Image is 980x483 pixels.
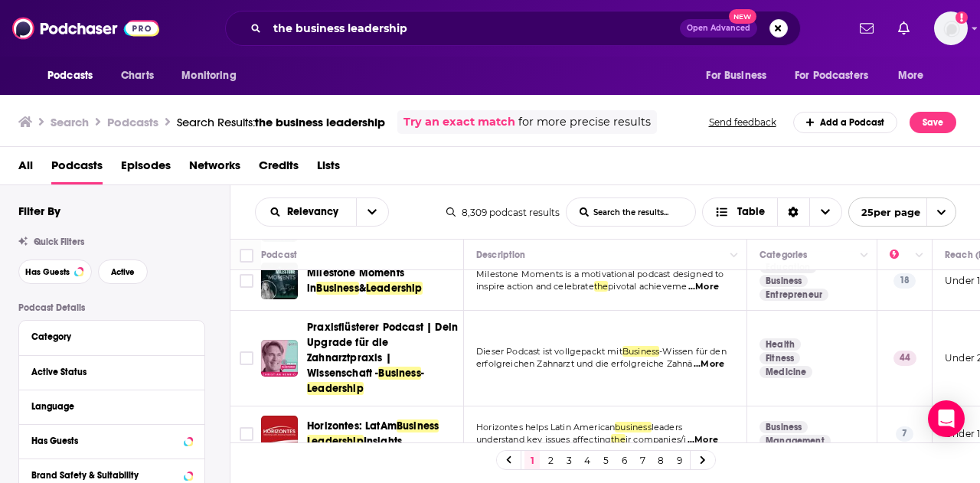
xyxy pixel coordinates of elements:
[702,197,842,227] button: Choose View
[421,367,424,380] span: -
[695,61,786,90] button: open menu
[725,246,743,265] button: Column Actions
[171,61,256,90] button: open menu
[307,266,404,295] span: Milestone Moments in
[31,331,182,342] div: Category
[680,19,757,38] button: Open AdvancedNew
[34,237,84,247] span: Quick Filters
[910,246,929,265] button: Column Actions
[704,116,781,129] button: Send feedback
[476,346,622,357] span: Dieser Podcast ist vollgepackt mit
[255,115,385,129] span: the business leadership
[189,153,240,184] a: Networks
[616,451,632,469] a: 6
[18,153,33,184] a: All
[476,246,525,264] div: Description
[307,419,397,432] span: Horizontes: LatAm
[476,281,594,292] span: inspire action and celebrate
[892,15,916,41] a: Show notifications dropdown
[397,419,439,432] span: Business
[18,204,60,218] h2: Filter By
[240,274,253,288] span: Toggle select row
[793,112,898,133] a: Add a Podcast
[240,351,253,365] span: Toggle select row
[518,113,651,131] span: for more precise results
[688,434,718,446] span: ...More
[307,382,364,395] span: Leadership
[307,419,459,449] a: Horizontes: LatAmBusinessLeadershipInsights
[181,65,236,86] span: Monitoring
[356,198,388,226] button: open menu
[934,11,968,45] span: Logged in as emilyjherman
[317,153,340,184] span: Lists
[446,207,560,218] div: 8,309 podcast results
[111,61,163,90] a: Charts
[934,11,968,45] img: User Profile
[261,340,298,377] img: Praxisflüsterer Podcast | Dein Upgrade für die Zahnarztpraxis | Wissenschaft - Business - Leadership
[476,434,611,445] span: understand key issues affecting
[476,358,692,369] span: erfolgreichen Zahnarzt und die erfolgreiche Zahnä
[934,11,968,45] button: Show profile menu
[759,421,808,433] a: Business
[898,65,924,86] span: More
[121,153,171,184] a: Episodes
[267,16,680,41] input: Search podcasts, credits, & more...
[849,201,920,224] span: 25 per page
[12,14,159,43] img: Podchaser - Follow, Share and Rate Podcasts
[855,246,874,265] button: Column Actions
[366,282,423,295] span: Leadership
[177,115,385,129] div: Search Results:
[261,416,298,452] img: Horizontes: LatAm Business Leadership Insights
[785,61,890,90] button: open menu
[580,451,595,469] a: 4
[287,207,344,217] span: Relevancy
[688,281,719,293] span: ...More
[307,266,459,296] a: Milestone Moments inBusiness&Leadership
[759,289,828,301] a: Entrepreneur
[561,451,577,469] a: 3
[31,470,179,481] div: Brand Safety & Suitability
[121,65,154,86] span: Charts
[18,302,205,313] p: Podcast Details
[307,320,459,397] a: Praxisflüsterer Podcast | Dein Upgrade für die Zahnarztpraxis | Wissenschaft -Business-Leadership
[729,9,756,24] span: New
[890,246,911,264] div: Power Score
[848,197,956,227] button: open menu
[737,207,765,217] span: Table
[51,115,89,129] h3: Search
[706,65,766,86] span: For Business
[626,434,686,445] span: ir companies/i
[51,153,103,184] span: Podcasts
[777,198,809,226] div: Sort Direction
[611,434,626,445] span: the
[759,366,812,378] a: Medicine
[259,153,299,184] span: Credits
[225,11,801,46] div: Search podcasts, credits, & more...
[111,268,135,276] span: Active
[261,246,297,264] div: Podcast
[759,275,808,287] a: Business
[31,401,182,412] div: Language
[652,422,682,432] span: leaders
[177,115,385,129] a: Search Results:the business leadership
[261,263,298,299] img: Milestone Moments in Business & Leadership
[524,451,540,469] a: 1
[378,367,420,380] span: Business
[31,327,192,346] button: Category
[107,115,158,129] h3: Podcasts
[307,321,458,380] span: Praxisflüsterer Podcast | Dein Upgrade für die Zahnarztpraxis | Wissenschaft -
[887,61,943,90] button: open menu
[759,246,807,264] div: Categories
[910,112,956,133] button: Save
[316,282,358,295] span: Business
[759,352,800,364] a: Fitness
[359,282,366,295] span: &
[476,422,615,432] span: Horizontes helps Latin American
[47,65,93,86] span: Podcasts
